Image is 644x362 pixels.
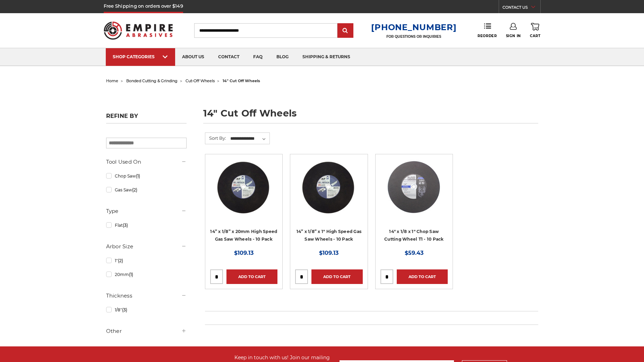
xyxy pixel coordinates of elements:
span: Sign In [506,34,521,38]
h5: Tool Used On [106,158,187,166]
a: home [106,78,118,83]
span: $59.43 [405,250,423,256]
span: Cart [530,34,540,38]
a: Cart [530,23,540,38]
span: (3) [123,223,128,228]
span: (2) [118,258,123,263]
a: bonded cutting & grinding [126,78,178,83]
div: SHOP CATEGORIES [113,54,168,59]
a: Gas Saw(2) [106,184,187,196]
a: 14 Inch Chop Saw Wheel [380,159,448,226]
a: Add to Cart [311,269,362,284]
a: CONTACT US [503,3,540,13]
a: faq [246,48,269,66]
img: 14” x 1/8” x 1" Gas-Powered Portable Cut-Off Wheel [301,159,357,215]
span: $109.13 [234,250,254,256]
a: cut-off wheels [186,78,215,83]
img: 14” Gas-Powered Saw Cut-Off Wheel [216,159,272,215]
span: (1) [129,272,133,277]
a: 1"(2) [106,255,187,267]
a: Flat(3) [106,219,187,231]
input: Submit [338,24,352,38]
h1: 14" cut off wheels [203,109,538,123]
a: 20mm(1) [106,268,187,281]
img: Empire Abrasives [104,17,173,44]
a: shipping & returns [295,48,357,66]
select: Sort By: [229,133,269,144]
span: $109.13 [319,250,338,256]
a: Reorder [478,23,497,38]
span: (2) [132,187,137,192]
a: 14” x 1/8” x 1" Gas-Powered Portable Cut-Off Wheel [295,159,362,226]
a: blog [269,48,295,66]
img: 14 Inch Chop Saw Wheel [386,159,442,215]
a: Add to Cart [397,269,448,284]
p: FOR QUESTIONS OR INQUIRIES [371,34,456,39]
a: 14” x 1/8” x 1" High Speed Gas Saw Wheels - 10 Pack [297,229,362,242]
span: (1) [136,173,140,179]
label: Sort By: [205,133,226,143]
a: about us [175,48,211,66]
h5: Other [106,327,187,335]
a: Chop Saw(1) [106,170,187,182]
a: Add to Cart [226,269,277,284]
a: 14” x 1/8” x 20mm High Speed Gas Saw Wheels - 10 Pack [210,229,277,242]
a: 1/8"(3) [106,304,187,316]
h5: Refine by [106,113,187,123]
h5: Thickness [106,292,187,300]
span: (3) [122,307,127,312]
span: Reorder [478,34,497,38]
a: 14” Gas-Powered Saw Cut-Off Wheel [210,159,277,226]
a: 14" x 1/8 x 1" Chop Saw Cutting Wheel T1 - 10 Pack [384,229,444,242]
a: [PHONE_NUMBER] [371,22,456,32]
h5: Type [106,207,187,215]
h5: Arbor Size [106,242,187,251]
span: 14" cut off wheels [223,78,260,83]
a: contact [211,48,246,66]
